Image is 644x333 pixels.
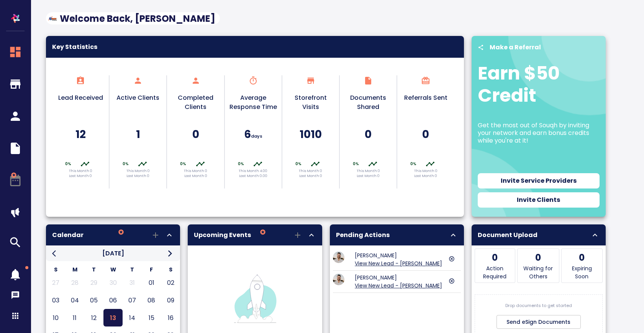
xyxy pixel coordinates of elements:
[8,11,23,26] img: logo-white-line
[113,161,138,167] p: 0%
[113,169,162,174] p: This Month 0
[47,266,64,274] div: S
[52,231,133,240] p: Calendar
[330,224,464,245] div: Pending Actions
[251,133,262,141] p: days
[229,174,278,179] p: Last Month 0.00
[171,127,220,141] h5: 0
[355,274,442,282] p: [PERSON_NAME]
[229,169,278,174] p: This Month 4.00
[355,260,442,267] a: View New Lead - [PERSON_NAME]
[142,296,161,305] div: 08
[286,127,335,141] h5: 1010
[497,315,581,329] span: Send eSign Documents
[65,278,84,288] div: 28
[113,127,162,141] h5: 1
[123,313,142,323] div: 14
[84,313,103,323] div: 12
[401,169,450,174] p: This Month 0
[4,141,27,155] svg: Documents
[84,278,103,288] div: 29
[564,265,600,273] p: Expiring
[103,278,123,288] div: 30
[11,311,20,320] svg: Apps
[4,268,27,281] span: Notifications
[56,161,80,167] p: 0%
[105,266,121,274] div: W
[564,273,600,281] p: Soon
[481,195,596,205] span: Invite Clients
[478,122,600,145] p: Get the most out of Souqh by inviting your network and earn bonus credits while you're at it!
[11,291,20,302] div: Messages
[564,251,600,265] p: 0
[519,265,557,281] p: Waiting for Others
[84,296,103,305] div: 05
[65,296,84,305] div: 04
[333,274,344,285] img: hb-profileda83e20a-93b1-45c0-8cbb-869d2a177323.png
[56,174,105,179] p: Last Month 0
[123,296,142,305] div: 07
[188,224,322,245] div: Upcoming Events
[244,127,251,141] h5: 6
[481,175,596,186] span: Invite Service Providers
[56,93,105,102] p: Lead Received
[475,302,602,309] p: Drop documents to get started
[401,174,450,179] p: Last Month 0
[171,93,220,112] p: Completed Clients
[344,93,393,112] p: Documents Shared
[472,224,606,245] div: Document Upload
[336,231,433,240] p: Pending Actions
[161,278,180,288] div: 02
[355,252,442,260] p: [PERSON_NAME]
[142,313,161,323] div: 15
[4,109,27,123] svg: Clients
[344,174,393,179] p: Last Month 0
[171,174,220,179] p: Last Month 0
[4,45,27,59] svg: Dashboard
[46,296,65,305] div: 03
[171,161,195,167] p: 0%
[333,252,344,263] img: hb-profileda83e20a-93b1-45c0-8cbb-869d2a177323.png
[519,251,557,265] p: 0
[478,192,600,208] button: Invite Clients
[286,169,335,174] p: This Month 0
[171,169,220,174] p: This Month 0
[56,169,105,174] p: This Month 0
[11,208,20,217] img: megaphone
[478,62,600,106] h2: Earn $50 Credit
[505,317,573,327] span: Send eSign Documents
[286,93,335,112] p: Storefront Visits
[48,14,57,23] img: logocbd0f06b-3f82-45a4-bbc8-075f141b36e9.png
[56,127,105,141] h5: 12
[65,313,84,323] div: 11
[62,249,164,258] div: [DATE]
[401,93,450,102] p: Referrals Sent
[46,278,65,288] div: 27
[113,93,162,102] p: Active Clients
[46,224,180,245] div: Calendar
[401,161,426,167] p: 0%
[194,231,275,240] p: Upcoming Events
[161,313,180,323] div: 16
[123,278,142,288] div: 31
[344,169,393,174] p: This Month 0
[66,266,83,274] div: M
[286,174,335,179] p: Last Month 0
[143,266,160,274] div: F
[286,161,311,167] p: 0%
[344,127,393,141] h5: 0
[6,203,25,222] button: megaphone
[4,236,27,249] svg: Marketplace
[477,251,513,265] p: 0
[490,42,600,53] h6: Make a Referral
[124,266,141,274] div: T
[55,12,220,25] span: Welcome Back, [PERSON_NAME]
[477,265,513,281] p: Action Required
[330,245,464,305] table: collapsible table
[478,173,600,188] button: Invite Service Providers
[228,266,282,323] img: premium
[52,42,458,52] span: Key Statistics
[103,296,123,305] div: 06
[478,231,575,240] p: Document Upload
[103,313,123,323] div: 13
